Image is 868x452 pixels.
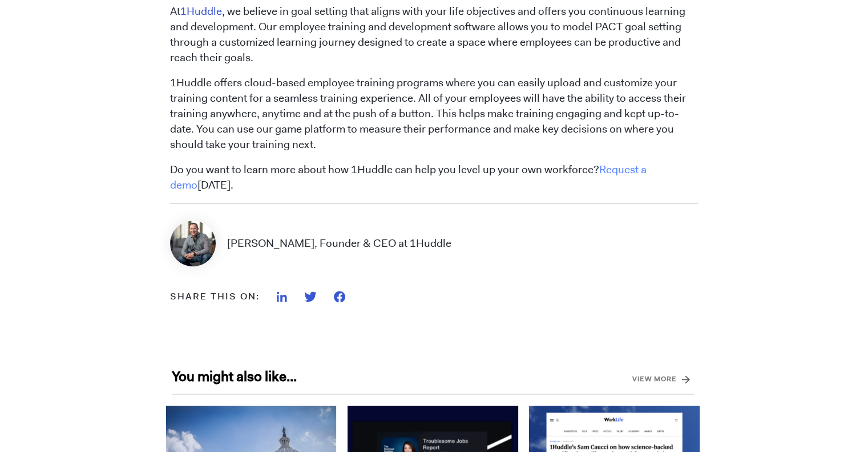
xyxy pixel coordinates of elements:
[170,75,698,153] p: 1Huddle offers cloud-based employee training programs where you can easily upload and customize y...
[170,162,698,193] p: Do you want to learn more about how 1Huddle can help you level up your own workforce? [DATE].
[172,367,694,394] span: You might also like...
[632,370,677,388] a: View more
[304,291,317,302] img: Twitter
[334,291,345,302] img: Facebook
[277,291,287,302] img: Linkedin
[170,4,698,66] p: At , we believe in goal setting that aligns with your life objectives and offers you continuous l...
[170,162,647,192] a: Request a demo
[170,290,260,303] div: Share this on:
[227,236,451,251] p: [PERSON_NAME], Founder & CEO at 1Huddle
[180,4,222,18] a: 1Huddle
